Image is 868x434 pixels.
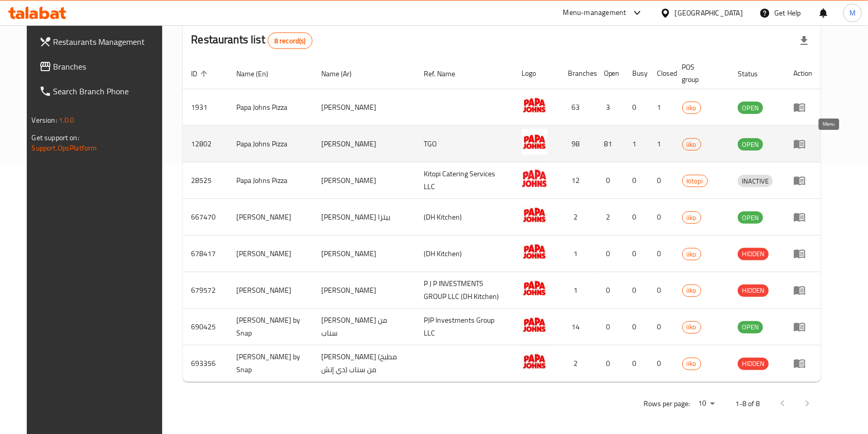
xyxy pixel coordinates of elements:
span: 8 record(s) [268,36,312,46]
td: 0 [649,236,674,272]
span: HIDDEN [738,248,769,260]
td: 0 [596,309,624,345]
img: Papa Johns Pizza [522,92,547,118]
td: 0 [596,272,624,309]
img: Papa Johns by Snap [522,348,547,374]
td: [PERSON_NAME] [228,236,313,272]
td: Papa Johns Pizza [228,89,313,126]
td: 2 [596,199,624,236]
a: Branches [31,54,172,79]
td: [PERSON_NAME] بيتزا [313,199,416,236]
th: Busy [624,58,649,89]
img: Papa Johns [522,275,547,301]
div: Menu-management [563,7,627,19]
span: OPEN [738,102,763,114]
img: Papa Johns [522,202,547,228]
img: Papa Johns Pizza [522,165,547,191]
td: 28525 [183,162,228,199]
td: 679572 [183,272,228,309]
span: Search Branch Phone [54,85,164,97]
td: 2 [560,345,596,382]
td: 0 [624,89,649,126]
div: Menu [793,321,812,333]
td: 98 [560,126,596,162]
a: Support.OpsPlatform [32,141,97,155]
td: TGO [415,126,513,162]
img: Papa Johns Pizza [522,129,547,155]
td: 667470 [183,199,228,236]
span: iiko [683,212,701,224]
span: Get support on: [32,131,79,144]
span: Name (Ar) [321,68,365,80]
td: 1931 [183,89,228,126]
th: Logo [513,58,560,89]
th: Closed [649,58,674,89]
div: Menu [793,174,812,187]
td: 0 [624,309,649,345]
td: [PERSON_NAME] [228,199,313,236]
td: Papa Johns Pizza [228,162,313,199]
td: [PERSON_NAME] by Snap [228,345,313,382]
span: iiko [683,358,701,370]
span: Status [738,68,771,80]
td: 14 [560,309,596,345]
span: Restaurants Management [54,36,164,48]
td: 690425 [183,309,228,345]
table: enhanced table [183,58,821,382]
td: [PERSON_NAME] [313,89,416,126]
th: Branches [560,58,596,89]
span: iiko [683,321,701,333]
div: Menu [793,357,812,370]
td: 3 [596,89,624,126]
span: HIDDEN [738,358,769,370]
span: iiko [683,102,701,114]
span: OPEN [738,212,763,224]
td: 0 [624,162,649,199]
td: [PERSON_NAME] by Snap [228,309,313,345]
td: 12 [560,162,596,199]
td: [PERSON_NAME] من سناب [313,309,416,345]
td: (DH Kitchen) [415,236,513,272]
td: Kitopi Catering Services LLC [415,162,513,199]
span: 1.0.0 [59,113,75,127]
td: 1 [560,272,596,309]
div: Menu [793,211,812,223]
td: 0 [649,309,674,345]
td: 0 [624,236,649,272]
td: [PERSON_NAME] [228,272,313,309]
span: OPEN [738,139,763,151]
a: Search Branch Phone [31,79,172,104]
td: 81 [596,126,624,162]
div: Menu [793,284,812,296]
td: 0 [596,345,624,382]
th: Action [785,58,821,89]
td: 0 [624,345,649,382]
span: Name (En) [236,68,282,80]
div: HIDDEN [738,285,769,297]
span: Version: [32,113,57,127]
td: [PERSON_NAME] [313,162,416,199]
div: HIDDEN [738,358,769,370]
span: ID [191,68,211,80]
span: Branches [54,60,164,73]
div: Rows per page: [694,396,719,411]
td: P J P INVESTMENTS GROUP LLC (DH Kitchen) [415,272,513,309]
td: [PERSON_NAME] (مطبخ دي إتش) من سناب [313,345,416,382]
span: iiko [683,139,701,151]
td: 0 [596,236,624,272]
div: [GEOGRAPHIC_DATA] [675,7,743,19]
th: Open [596,58,624,89]
td: 678417 [183,236,228,272]
div: OPEN [738,102,763,114]
span: M [849,7,856,19]
div: Menu [793,101,812,113]
td: [PERSON_NAME] [313,236,416,272]
td: 2 [560,199,596,236]
div: Export file [792,28,817,53]
td: Papa Johns Pizza [228,126,313,162]
a: Restaurants Management [31,29,172,54]
td: 0 [624,199,649,236]
div: Menu [793,247,812,260]
td: 12802 [183,126,228,162]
